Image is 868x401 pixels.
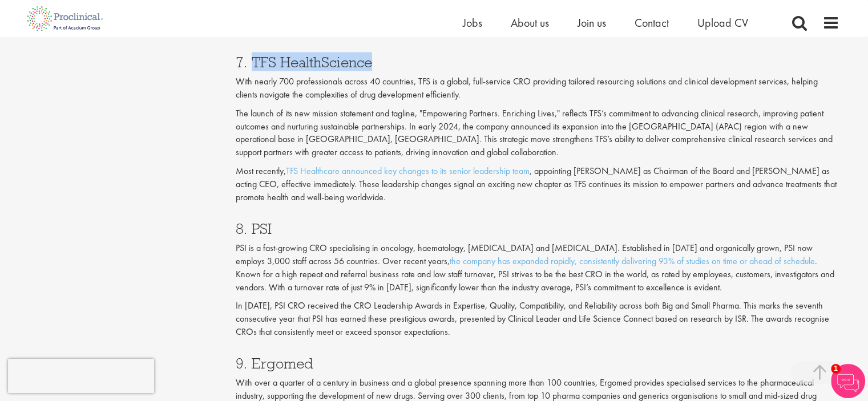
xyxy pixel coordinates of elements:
a: Jobs [463,15,482,30]
h3: 7. TFS HealthScience [236,55,839,70]
p: With nearly 700 professionals across 40 countries, TFS is a global, full-service CRO providing ta... [236,75,839,102]
h3: 8. PSI [236,221,839,236]
p: PSI is a fast-growing CRO specialising in oncology, haematology, [MEDICAL_DATA] and [MEDICAL_DATA... [236,242,839,294]
p: In [DATE], PSI CRO received the CRO Leadership Awards in Expertise, Quality, Compatibility, and R... [236,299,839,339]
a: Join us [578,15,606,30]
iframe: reCAPTCHA [8,359,154,393]
p: The launch of its new mission statement and tagline, "Empowering Partners. Enriching Lives," refl... [236,107,839,159]
p: Most recently, , appointing [PERSON_NAME] as Chairman of the Board and [PERSON_NAME] as acting CE... [236,165,839,204]
span: 1 [831,364,841,374]
img: Chatbot [831,364,865,398]
a: Upload CV [697,15,748,30]
h3: 9. Ergomed [236,356,839,371]
a: TFS Healthcare announced key changes to its senior leadership team [286,165,530,177]
a: the company has expanded rapidly, consistently delivering 93% of studies on time or ahead of sche... [450,255,815,267]
a: Contact [635,15,669,30]
a: About us [511,15,549,30]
